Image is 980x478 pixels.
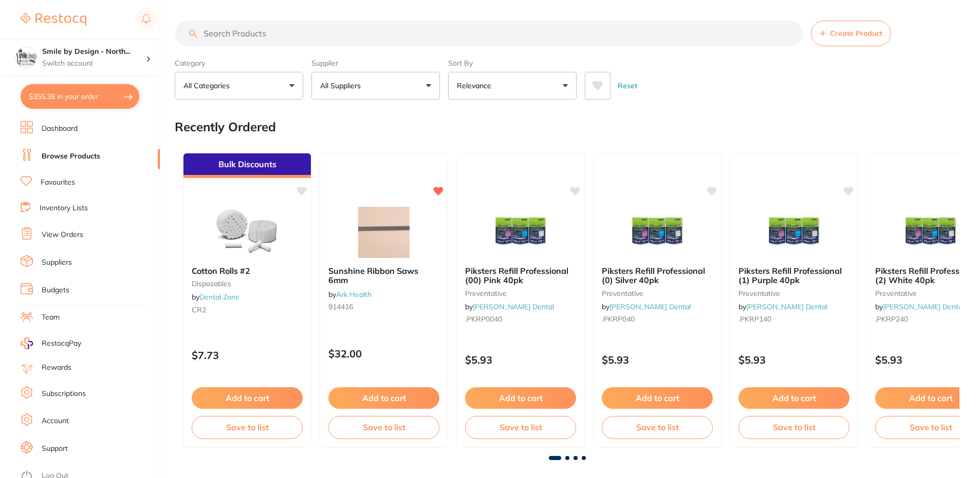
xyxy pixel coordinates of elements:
a: [PERSON_NAME] Dental [609,302,691,311]
span: RestocqPay [42,338,81,349]
a: Subscriptions [42,389,86,399]
img: Piksters Refill Professional (0) Silver 40pk [624,207,691,258]
a: Dental Zone [199,292,239,302]
small: preventative [602,289,713,297]
p: All Categories [183,81,234,91]
span: by [192,292,239,302]
small: .PKRP0040 [465,315,576,323]
h4: Smile by Design - North Sydney [42,47,146,57]
a: Browse Products [42,151,100,162]
a: Team [42,312,60,323]
small: preventative [465,289,576,297]
small: preventative [738,289,849,297]
h2: Recently Ordered [175,120,276,134]
label: Supplier [311,58,440,68]
span: by [465,302,554,311]
p: $7.73 [192,349,303,361]
a: RestocqPay [21,337,81,349]
p: $32.00 [328,348,439,360]
a: Budgets [42,285,69,295]
button: Create Product [811,21,891,46]
p: All Suppliers [320,81,365,91]
a: Suppliers [42,257,72,268]
img: Piksters Refill Professional (2) White 40pk [897,207,964,258]
a: Account [42,416,69,426]
b: Piksters Refill Professional (0) Silver 40pk [602,266,713,285]
button: Add to cart [328,387,439,409]
span: by [602,302,691,311]
img: Cotton Rolls #2 [214,207,281,258]
p: $5.93 [738,354,849,366]
a: View Orders [42,230,83,240]
label: Sort By [448,58,577,68]
b: Cotton Rolls #2 [192,266,303,275]
button: Reset [615,72,640,99]
div: Bulk Discounts [183,153,311,178]
button: Save to list [192,416,303,439]
input: Search Products [175,21,803,46]
button: Save to list [738,416,849,439]
button: Add to cart [465,387,576,409]
button: Save to list [465,416,576,439]
a: Restocq Logo [21,8,86,31]
button: Add to cart [602,387,713,409]
p: $5.93 [465,354,576,366]
span: by [738,302,827,311]
img: RestocqPay [21,337,33,349]
img: Piksters Refill Professional (00) Pink 40pk [487,207,554,258]
span: by [875,302,964,311]
b: Sunshine Ribbon Saws 6mm [328,266,439,285]
small: Disposables [192,280,303,288]
button: Add to cart [738,387,849,409]
img: Smile by Design - North Sydney [16,47,36,68]
p: Relevance [457,81,495,91]
small: 914416 [328,303,439,311]
button: All Categories [175,72,303,99]
span: by [328,290,372,299]
button: Add to cart [192,387,303,409]
button: Save to list [328,416,439,439]
small: .PKRP040 [602,315,713,323]
button: All Suppliers [311,72,440,99]
img: Piksters Refill Professional (1) Purple 40pk [761,207,827,258]
a: [PERSON_NAME] Dental [746,302,827,311]
img: Sunshine Ribbon Saws 6mm [350,207,417,258]
small: CR2 [192,306,303,314]
img: Restocq Logo [21,13,86,26]
a: [PERSON_NAME] Dental [473,302,554,311]
a: Rewards [42,363,71,373]
b: Piksters Refill Professional (1) Purple 40pk [738,266,849,285]
a: [PERSON_NAME] Dental [883,302,964,311]
button: Relevance [448,72,577,99]
a: Favourites [41,177,75,188]
p: $5.93 [602,354,713,366]
span: Create Product [830,29,882,37]
button: $355.38 in your order [21,84,139,109]
a: Inventory Lists [40,203,88,213]
button: Save to list [602,416,713,439]
a: Ark Health [336,290,372,299]
small: .PKRP140 [738,315,849,323]
label: Category [175,58,303,68]
b: Piksters Refill Professional (00) Pink 40pk [465,266,576,285]
p: Switch account [42,58,146,69]
a: Support [42,444,68,454]
a: Dashboard [42,124,78,134]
